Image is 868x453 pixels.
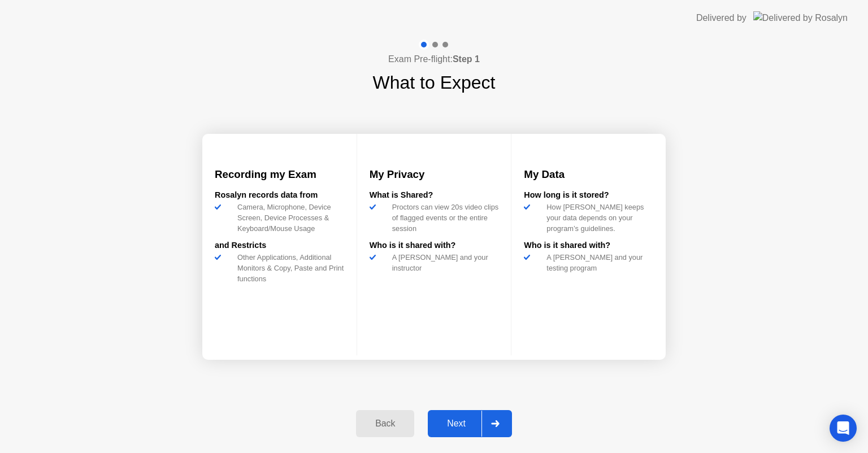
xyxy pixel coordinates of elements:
div: A [PERSON_NAME] and your testing program [542,252,653,273]
h3: Recording my Exam [215,167,344,182]
div: A [PERSON_NAME] and your instructor [388,252,499,273]
img: Delivered by Rosalyn [753,11,848,24]
div: How [PERSON_NAME] keeps your data depends on your program’s guidelines. [542,202,653,234]
div: Camera, Microphone, Device Screen, Device Processes & Keyboard/Mouse Usage [233,202,344,234]
div: What is Shared? [370,189,499,202]
div: Who is it shared with? [524,239,653,252]
button: Back [356,410,414,437]
div: How long is it stored? [524,189,653,202]
button: Next [428,410,512,437]
div: Other Applications, Additional Monitors & Copy, Paste and Print functions [233,252,344,285]
h3: My Data [524,167,653,182]
div: Proctors can view 20s video clips of flagged events or the entire session [388,202,499,234]
div: Next [431,419,481,429]
div: Open Intercom Messenger [830,415,857,442]
b: Step 1 [453,54,480,64]
h3: My Privacy [370,167,499,182]
h4: Exam Pre-flight: [388,53,480,66]
div: Who is it shared with? [370,239,499,252]
div: Rosalyn records data from [215,189,344,202]
h1: What to Expect [373,69,496,96]
div: and Restricts [215,239,344,252]
div: Back [359,419,411,429]
div: Delivered by [696,11,747,25]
